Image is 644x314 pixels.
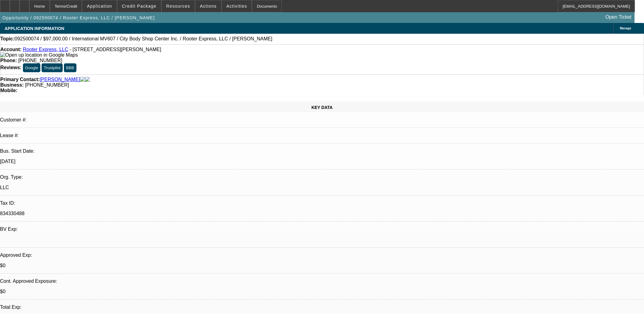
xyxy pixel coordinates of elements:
span: [PHONE_NUMBER] [18,58,62,63]
button: BBB [64,63,76,72]
img: Open up location in Google Maps [0,52,78,58]
strong: Phone: [0,58,17,63]
strong: Primary Contact: [0,77,40,82]
button: Actions [195,0,221,12]
strong: Account: [0,47,21,52]
span: APPLICATION INFORMATION [5,26,64,31]
a: [PERSON_NAME] [40,77,80,82]
strong: Reviews: [0,65,21,70]
img: linkedin-icon.png [85,77,90,82]
span: 092500074 / $97,000.00 / International MV607 / City Body Shop Center Inc. / Rooter Express, LLC /... [15,36,272,42]
button: Credit Package [117,0,161,12]
span: Manage [620,27,631,30]
button: Activities [222,0,252,12]
button: Trustpilot [42,63,62,72]
span: Actions [200,4,217,9]
a: View Google Maps [0,52,78,58]
strong: Topic: [0,36,15,42]
span: - [STREET_ADDRESS][PERSON_NAME] [70,47,161,52]
button: Google [23,63,40,72]
span: KEY DATA [311,105,333,110]
img: facebook-icon.png [80,77,85,82]
a: Open Ticket [603,12,634,22]
span: Activities [226,4,247,9]
strong: Mobile: [0,88,17,93]
span: Application [87,4,112,9]
a: Rooter Express, LLC [23,47,68,52]
button: Resources [162,0,195,12]
span: Resources [166,4,190,9]
span: Opportunity / 092500074 / Rooter Express, LLC / [PERSON_NAME] [2,15,155,20]
strong: Business: [0,82,24,88]
span: [PHONE_NUMBER] [25,82,69,88]
span: Credit Package [122,4,156,9]
button: Application [82,0,116,12]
